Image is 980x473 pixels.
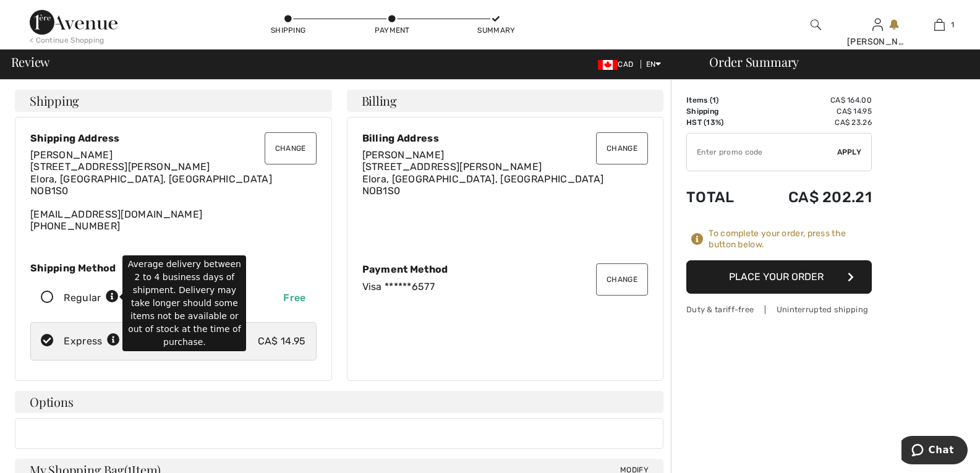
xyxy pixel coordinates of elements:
div: [EMAIL_ADDRESS][DOMAIN_NAME] [PHONE_NUMBER] [30,149,317,232]
div: CA$ 14.95 [258,334,306,349]
iframe: Opens a widget where you can chat to one of our agents [901,436,968,467]
span: [PERSON_NAME] [30,149,113,161]
span: [STREET_ADDRESS][PERSON_NAME] Elora, [GEOGRAPHIC_DATA], [GEOGRAPHIC_DATA] NOB1S0 [30,161,272,196]
img: My Bag [934,17,945,32]
div: Shipping [270,25,307,36]
span: [STREET_ADDRESS][PERSON_NAME] Elora, [GEOGRAPHIC_DATA], [GEOGRAPHIC_DATA] NOB1S0 [362,161,604,196]
img: 1ère Avenue [30,10,117,35]
div: Billing Address [362,132,649,144]
td: Items ( ) [686,95,754,106]
td: CA$ 164.00 [754,95,872,106]
span: Review [11,56,50,68]
span: Billing [362,95,397,107]
span: 1 [712,96,716,104]
div: Shipping Address [30,132,317,144]
td: HST (13%) [686,117,754,128]
img: search the website [811,17,821,32]
td: CA$ 202.21 [754,176,872,218]
div: To complete your order, press the button below. [709,228,872,250]
span: Free [283,292,305,304]
div: Payment [373,25,411,36]
td: CA$ 23.26 [754,117,872,128]
td: CA$ 14.95 [754,106,872,117]
div: Duty & tariff-free | Uninterrupted shipping [686,304,872,315]
td: Shipping [686,106,754,117]
button: Change [265,132,317,164]
span: Shipping [30,95,79,107]
span: [PERSON_NAME] [362,149,445,161]
div: Summary [477,25,514,36]
div: Payment Method [362,263,649,275]
button: Change [596,132,648,164]
a: 1 [909,17,969,32]
img: My Info [872,17,883,32]
span: CAD [598,60,638,69]
div: Order Summary [694,56,973,68]
span: Apply [837,147,862,158]
a: Sign In [872,19,883,30]
div: Regular [64,291,119,305]
input: Promo code [687,134,837,171]
button: Place Your Order [686,260,872,294]
div: Shipping Method [30,262,317,274]
h4: Options [15,391,663,413]
div: Express [64,334,120,349]
span: 1 [951,19,954,30]
img: Canadian Dollar [598,60,618,70]
button: Change [596,263,648,296]
div: [PERSON_NAME] [847,35,908,48]
td: Total [686,176,754,218]
div: Average delivery between 2 to 4 business days of shipment. Delivery may take longer should some i... [122,255,246,351]
span: EN [646,60,662,69]
div: < Continue Shopping [30,35,104,46]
